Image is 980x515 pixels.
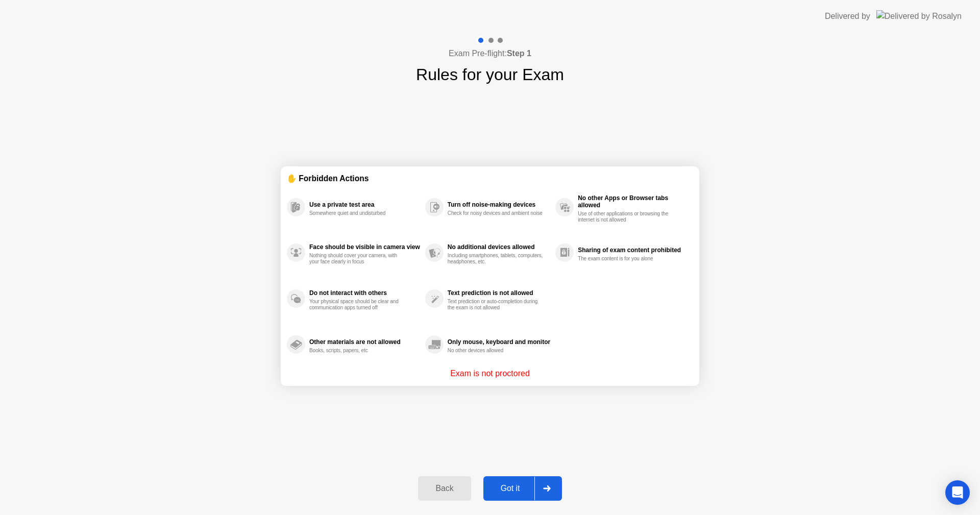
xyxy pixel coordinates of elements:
[825,10,870,22] div: Delivered by
[418,476,471,501] button: Back
[287,173,693,184] div: ✋ Forbidden Actions
[876,10,962,22] img: Delivered by Rosalyn
[448,210,544,216] div: Check for noisy devices and ambient noise
[448,348,544,354] div: No other devices allowed
[448,201,550,208] div: Turn off noise-making devices
[483,476,562,501] button: Got it
[309,243,420,251] div: Face should be visible in camera view
[416,62,564,87] h1: Rules for your Exam
[421,484,468,493] div: Back
[309,289,420,297] div: Do not interact with others
[507,49,531,58] b: Step 1
[448,289,550,297] div: Text prediction is not allowed
[449,47,531,60] h4: Exam Pre-flight:
[309,201,420,208] div: Use a private test area
[309,210,406,216] div: Somewhere quiet and undisturbed
[448,243,550,251] div: No additional devices allowed
[448,299,544,311] div: Text prediction or auto-completion during the exam is not allowed
[578,194,688,209] div: No other Apps or Browser tabs allowed
[578,256,674,262] div: The exam content is for you alone
[309,348,406,354] div: Books, scripts, papers, etc
[309,299,406,311] div: Your physical space should be clear and communication apps turned off
[578,247,688,254] div: Sharing of exam content prohibited
[448,338,550,346] div: Only mouse, keyboard and monitor
[578,211,674,223] div: Use of other applications or browsing the internet is not allowed
[945,480,970,505] div: Open Intercom Messenger
[309,338,420,346] div: Other materials are not allowed
[309,253,406,265] div: Nothing should cover your camera, with your face clearly in focus
[486,484,534,493] div: Got it
[448,253,544,265] div: Including smartphones, tablets, computers, headphones, etc.
[450,367,530,380] p: Exam is not proctored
